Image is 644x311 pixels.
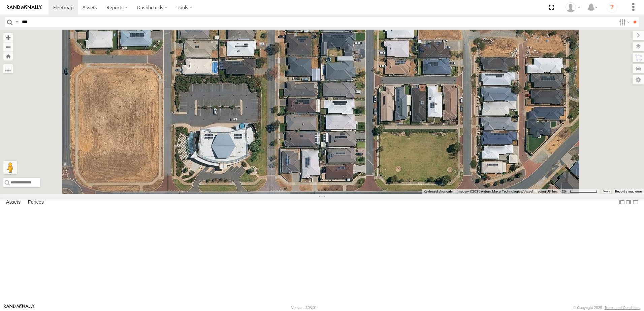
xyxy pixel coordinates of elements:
[560,189,600,194] button: Map scale: 20 m per 79 pixels
[291,306,317,310] div: Version: 308.01
[7,5,42,10] img: rand-logo.svg
[562,189,570,193] span: 20 m
[573,306,640,310] div: © Copyright 2025 -
[3,33,13,42] button: Zoom in
[25,198,47,207] label: Fences
[3,198,24,207] label: Assets
[457,189,558,193] span: Imagery ©2025 Airbus, Maxar Technologies, Vexcel Imaging US, Inc.
[605,306,640,310] a: Terms and Conditions
[3,51,13,61] button: Zoom Home
[618,198,625,207] label: Dock Summary Table to the Left
[603,190,610,193] a: Terms (opens in new tab)
[3,64,13,73] label: Measure
[424,189,453,194] button: Keyboard shortcuts
[4,304,35,311] a: Visit our Website
[625,198,632,207] label: Dock Summary Table to the Right
[633,75,644,84] label: Map Settings
[616,17,631,27] label: Search Filter Options
[3,42,13,51] button: Zoom out
[632,198,639,207] label: Hide Summary Table
[607,2,617,13] i: ?
[563,2,583,12] div: Karl Walsh
[3,161,17,174] button: Drag Pegman onto the map to open Street View
[615,189,642,193] a: Report a map error
[14,17,20,27] label: Search Query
